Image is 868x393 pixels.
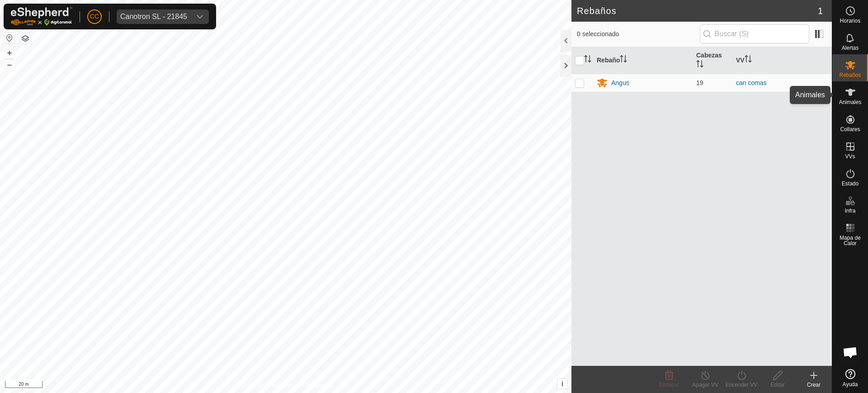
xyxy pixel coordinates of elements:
[835,235,866,246] span: Mapa de Calor
[723,381,759,389] div: Encender VV
[11,7,72,26] img: Logo Gallagher
[117,9,191,24] span: Canotron SL - 21845
[745,57,752,64] p-sorticon: Activar para ordenar
[577,5,818,16] h2: Rebaños
[736,79,767,86] a: can comas
[20,33,31,44] button: Capas del Mapa
[843,382,858,387] span: Ayuda
[696,62,703,69] p-sorticon: Activar para ordenar
[796,381,832,389] div: Crear
[239,381,291,389] a: Política de Privacidad
[832,365,868,391] a: Ayuda
[845,154,855,159] span: VVs
[4,47,15,58] button: +
[837,339,864,366] div: Chat abierto
[732,47,832,74] th: VV
[840,127,860,132] span: Collares
[842,181,859,186] span: Estado
[759,381,796,389] div: Editar
[584,57,591,64] p-sorticon: Activar para ordenar
[844,208,855,213] span: Infra
[4,33,15,43] button: Restablecer Mapa
[557,379,567,389] button: i
[842,45,859,51] span: Alertas
[620,57,627,64] p-sorticon: Activar para ordenar
[577,29,700,39] span: 0 seleccionado
[700,24,809,43] input: Buscar (S)
[839,72,861,78] span: Rebaños
[840,18,860,24] span: Horarios
[90,12,99,21] span: CC
[693,47,732,74] th: Cabezas
[561,380,563,388] span: i
[4,59,15,70] button: –
[120,13,187,20] div: Canotron SL - 21845
[839,99,861,105] span: Animales
[659,382,679,388] span: Eliminar
[191,9,209,24] div: dropdown trigger
[818,4,823,18] span: 1
[593,47,693,74] th: Rebaño
[302,381,332,389] a: Contáctenos
[696,79,703,86] span: 19
[687,381,723,389] div: Apagar VV
[611,78,629,88] div: Angus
